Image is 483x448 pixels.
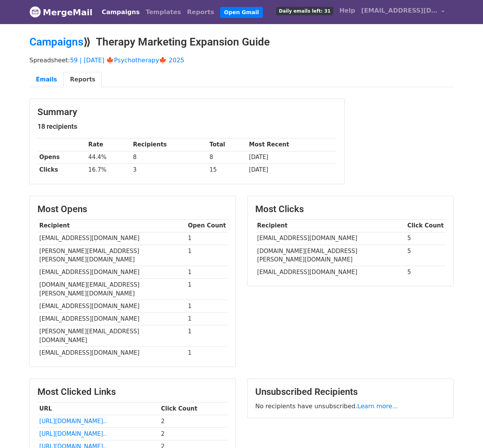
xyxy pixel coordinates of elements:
[186,266,228,279] td: 1
[186,325,228,347] td: 1
[37,279,186,300] td: [DOMAIN_NAME][EMAIL_ADDRESS][PERSON_NAME][DOMAIN_NAME]
[255,245,405,266] td: [DOMAIN_NAME][EMAIL_ADDRESS][PERSON_NAME][DOMAIN_NAME]
[186,300,228,313] td: 1
[37,219,186,232] th: Recipient
[37,151,86,164] th: Opens
[186,346,228,359] td: 1
[37,402,159,415] th: URL
[247,138,337,151] th: Most Recent
[37,300,186,313] td: [EMAIL_ADDRESS][DOMAIN_NAME]
[247,164,337,176] td: [DATE]
[70,57,184,64] a: 59 | [DATE] 🍁Psychotherapy🍁 2025
[255,266,405,279] td: [EMAIL_ADDRESS][DOMAIN_NAME]
[143,5,184,20] a: Templates
[39,430,107,437] a: [URL][DOMAIN_NAME]..
[186,219,228,232] th: Open Count
[405,245,446,266] td: 5
[86,151,131,164] td: 44.4%
[37,245,186,266] td: [PERSON_NAME][EMAIL_ADDRESS][PERSON_NAME][DOMAIN_NAME]
[29,56,454,64] p: Spreadsheet:
[37,346,186,359] td: [EMAIL_ADDRESS][DOMAIN_NAME]
[131,138,207,151] th: Recipients
[405,219,446,232] th: Click Count
[63,72,102,88] a: Reports
[39,418,107,425] a: [URL][DOMAIN_NAME]..
[405,232,446,245] td: 5
[358,3,447,21] a: [EMAIL_ADDRESS][DOMAIN_NAME]
[186,245,228,266] td: 1
[247,151,337,164] td: [DATE]
[37,232,186,245] td: [EMAIL_ADDRESS][DOMAIN_NAME]
[255,204,446,215] h3: Most Clicks
[37,325,186,347] td: [PERSON_NAME][EMAIL_ADDRESS][DOMAIN_NAME]
[37,122,337,131] h5: 18 recipients
[159,402,228,415] th: Click Count
[29,6,41,18] img: MergeMail logo
[361,6,438,15] span: [EMAIL_ADDRESS][DOMAIN_NAME]
[131,164,207,176] td: 3
[29,72,63,88] a: Emails
[29,36,83,48] a: Campaigns
[37,164,86,176] th: Clicks
[273,3,336,18] a: Daily emails left: 31
[207,138,247,151] th: Total
[37,313,186,325] td: [EMAIL_ADDRESS][DOMAIN_NAME]
[184,5,217,20] a: Reports
[29,36,454,49] h2: ⟫ Therapy Marketing Expansion Guide
[29,4,92,20] a: MergeMail
[99,5,143,20] a: Campaigns
[159,427,228,440] td: 2
[37,107,337,118] h3: Summary
[37,386,228,398] h3: Most Clicked Links
[405,266,446,279] td: 5
[207,164,247,176] td: 15
[186,232,228,245] td: 1
[159,415,228,427] td: 2
[86,164,131,176] td: 16.7%
[336,3,358,18] a: Help
[186,279,228,300] td: 1
[357,403,398,410] a: Learn more...
[207,151,247,164] td: 8
[445,411,483,448] iframe: Chat Widget
[37,266,186,279] td: [EMAIL_ADDRESS][DOMAIN_NAME]
[255,232,405,245] td: [EMAIL_ADDRESS][DOMAIN_NAME]
[186,313,228,325] td: 1
[86,138,131,151] th: Rate
[255,219,405,232] th: Recipient
[37,204,228,215] h3: Most Opens
[255,386,446,398] h3: Unsubscribed Recipients
[255,402,446,410] p: No recipients have unsubscribed.
[220,7,263,18] a: Open Gmail
[131,151,207,164] td: 8
[276,7,333,15] span: Daily emails left: 31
